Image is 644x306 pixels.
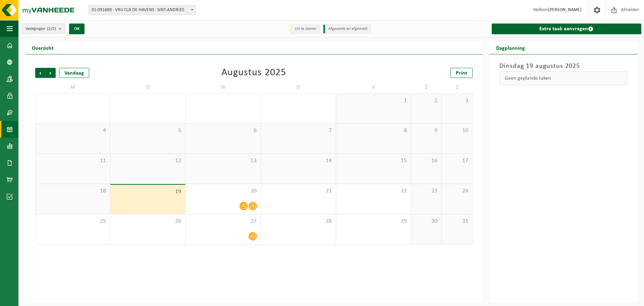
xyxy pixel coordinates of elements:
span: Volgende [46,68,56,78]
span: 2 [415,97,438,104]
td: M [35,81,110,93]
span: 3 [445,97,469,104]
span: 31 [445,218,469,225]
span: 30 [415,218,438,225]
span: 1 [339,97,408,104]
a: Extra taak aanvragen [492,24,641,34]
li: Afgewerkt en afgemeld [323,25,371,34]
h3: Dinsdag 19 augustus 2025 [499,61,627,71]
span: 01-091689 - VRIJ CLB DE HAVENS - SINT-ANDRIES [89,5,196,15]
button: OK [69,24,85,34]
span: 15 [339,157,408,165]
span: 9 [415,127,438,134]
span: 11 [39,157,107,165]
span: 26 [114,218,182,225]
span: 19 [114,188,182,195]
span: 29 [339,218,408,225]
count: (2/2) [47,27,56,31]
span: 01-091689 - VRIJ CLB DE HAVENS - SINT-ANDRIES [89,5,196,15]
h2: Overzicht [25,41,60,54]
h2: Dagplanning [489,41,532,54]
span: 14 [264,157,332,165]
td: V [336,81,411,93]
span: Vorige [35,68,45,78]
span: Vestigingen [25,24,56,34]
span: 13 [189,157,257,165]
span: 12 [114,157,182,165]
div: Vandaag [59,68,89,78]
span: 22 [339,187,408,195]
td: W [185,81,261,93]
td: D [110,81,185,93]
strong: [PERSON_NAME] [548,7,582,12]
a: Print [450,68,473,78]
span: 21 [264,187,332,195]
span: 25 [39,218,107,225]
li: Uit te voeren [290,25,320,34]
button: Vestigingen(2/2) [22,24,65,34]
span: 20 [189,187,257,195]
span: 8 [339,127,408,134]
span: 16 [415,157,438,165]
span: 18 [39,187,107,195]
span: 10 [445,127,469,134]
div: Augustus 2025 [221,68,286,78]
div: Geen geplande taken [499,71,627,85]
span: 24 [445,187,469,195]
td: Z [442,81,472,93]
span: 27 [189,218,257,225]
span: 7 [264,127,332,134]
span: 17 [445,157,469,165]
td: D [261,81,336,93]
span: 28 [264,218,332,225]
span: 5 [114,127,182,134]
span: Print [456,71,467,76]
td: Z [411,81,442,93]
span: 4 [39,127,107,134]
span: 6 [189,127,257,134]
span: 23 [415,187,438,195]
